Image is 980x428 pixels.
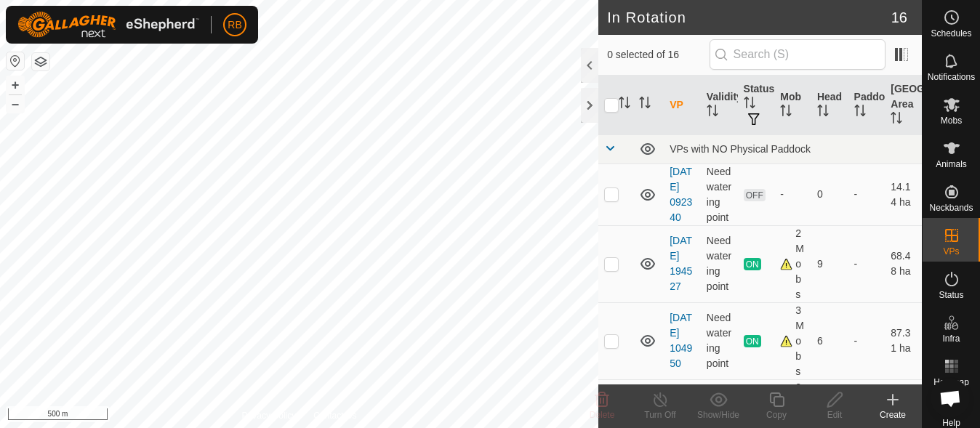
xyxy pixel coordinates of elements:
td: - [848,225,885,302]
div: VPs with NO Physical Paddock [670,143,916,155]
td: - [848,163,885,225]
img: Gallagher Logo [17,12,199,38]
span: RB [228,17,241,33]
input: Search (S) [710,39,885,70]
a: [DATE] 104950 [670,312,692,369]
p-sorticon: Activate to sort [707,107,718,118]
a: [DATE] 092340 [670,166,692,223]
span: Heatmap [933,378,969,387]
span: 0 selected of 16 [607,47,709,62]
div: Show/Hide [689,408,747,421]
td: 68.48 ha [885,225,922,302]
p-sorticon: Activate to sort [639,99,651,110]
div: Edit [806,408,864,421]
th: Head [811,76,848,135]
span: Help [942,419,960,427]
p-sorticon: Activate to sort [891,114,902,126]
div: Copy [747,408,806,421]
span: Status [939,291,963,299]
div: Open chat [931,379,970,418]
div: Create [864,408,922,421]
th: VP [664,76,701,135]
span: Schedules [931,29,971,38]
p-sorticon: Activate to sort [854,107,866,118]
th: [GEOGRAPHIC_DATA] Area [885,76,922,135]
th: Paddock [848,76,885,135]
button: Map Layers [32,53,49,70]
span: VPs [943,247,959,256]
a: Contact Us [313,409,356,422]
div: 2 Mobs [780,226,806,302]
span: Neckbands [929,203,973,212]
th: Status [738,76,775,135]
td: 14.14 ha [885,163,922,225]
p-sorticon: Activate to sort [817,107,829,118]
td: - [848,302,885,379]
th: Mob [774,76,811,135]
td: 6 [811,302,848,379]
span: Animals [936,160,967,169]
p-sorticon: Activate to sort [744,99,755,110]
td: Need watering point [701,225,738,302]
span: OFF [744,189,766,201]
span: Infra [942,334,960,343]
p-sorticon: Activate to sort [780,107,792,118]
a: [DATE] 194527 [670,235,692,292]
td: 0 [811,163,848,225]
span: Delete [590,410,615,420]
button: – [7,95,24,113]
button: + [7,76,24,94]
button: Reset Map [7,52,24,70]
div: - [780,187,806,202]
div: Turn Off [631,408,689,421]
td: Need watering point [701,302,738,379]
span: 16 [891,7,907,28]
span: ON [744,335,761,347]
td: 9 [811,225,848,302]
span: Notifications [928,73,975,81]
h2: In Rotation [607,9,891,26]
td: Need watering point [701,163,738,225]
div: 3 Mobs [780,303,806,379]
td: 87.31 ha [885,302,922,379]
p-sorticon: Activate to sort [619,99,630,110]
a: Privacy Policy [242,409,297,422]
span: ON [744,258,761,270]
th: Validity [701,76,738,135]
span: Mobs [941,116,962,125]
